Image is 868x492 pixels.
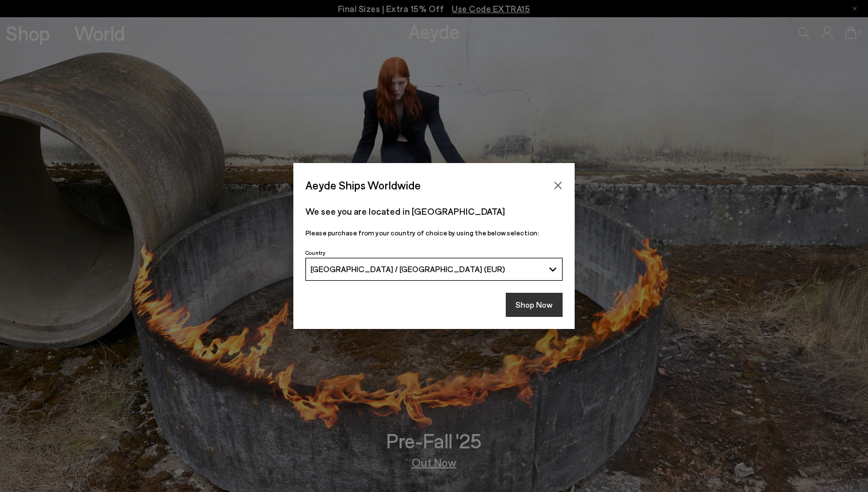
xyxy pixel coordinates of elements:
[305,175,421,195] span: Aeyde Ships Worldwide
[305,249,325,256] span: Country
[305,204,563,218] p: We see you are located in [GEOGRAPHIC_DATA]
[549,177,567,194] button: Close
[506,293,563,317] button: Shop Now
[305,227,563,238] p: Please purchase from your country of choice by using the below selection:
[311,264,505,274] span: [GEOGRAPHIC_DATA] / [GEOGRAPHIC_DATA] (EUR)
